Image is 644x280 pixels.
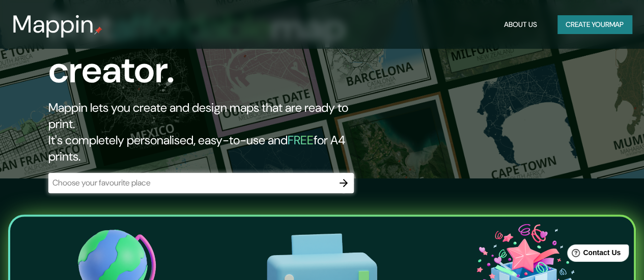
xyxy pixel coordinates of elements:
[553,240,633,269] iframe: Help widget launcher
[48,177,333,189] input: Choose your favourite place
[12,10,94,39] h3: Mappin
[94,26,102,35] img: mappin-pin
[500,15,541,34] button: About Us
[48,100,371,165] h2: Mappin lets you create and design maps that are ready to print. It's completely personalised, eas...
[288,132,314,148] h5: FREE
[557,15,632,34] button: Create yourmap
